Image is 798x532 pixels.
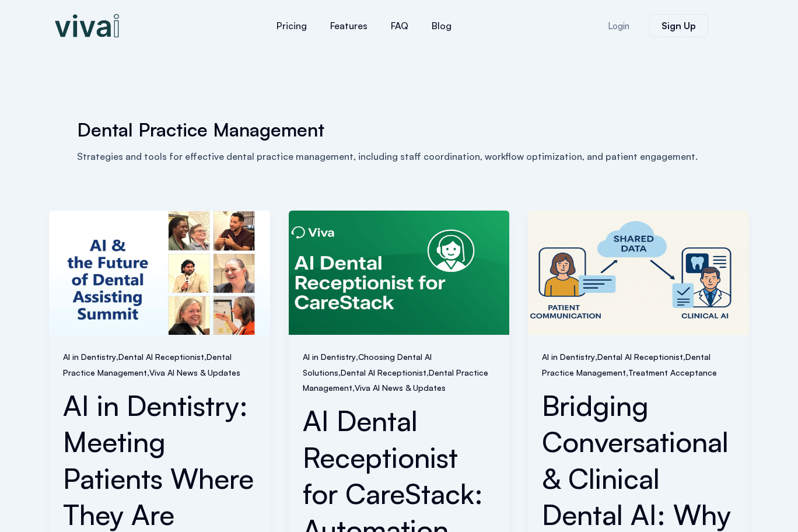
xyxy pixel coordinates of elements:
[542,352,595,362] a: AI in Dentistry
[77,149,721,164] p: Strategies and tools for effective dental practice management, including staff coordination, work...
[303,349,496,395] span: , , , ,
[289,266,510,278] a: Read: AI Dental Receptionist for CareStack: Automation That Feels Human
[265,12,318,40] a: Pricing
[303,352,356,362] a: AI in Dentistry
[594,15,643,37] a: Login
[118,352,204,362] a: Dental AI Receptionist
[542,352,710,377] a: Dental Practice Management
[195,12,533,40] nav: Menu
[63,352,116,362] a: AI in Dentistry
[63,352,232,377] a: Dental Practice Management
[149,367,240,377] a: Viva AI News & Updates
[49,266,270,278] a: Read: AI in Dentistry: Meeting Patients Where They Are
[528,266,749,278] a: Read: Bridging Conversational & Clinical Dental AI: Why Shared Data Is the Missing Link in Modern...
[63,388,254,532] a: AI in Dentistry: Meeting Patients Where They Are
[420,12,463,40] a: Blog
[661,21,696,30] span: Sign Up
[608,22,629,30] span: Login
[649,14,708,37] a: Sign Up
[628,367,717,377] a: Treatment Acceptance
[318,12,379,40] a: Features
[379,12,420,40] a: FAQ
[597,352,683,362] a: Dental AI Receptionist
[303,367,488,393] a: Dental Practice Management
[77,117,721,143] h1: Dental Practice Management
[542,349,735,380] span: , , ,
[303,352,432,377] a: Choosing Dental AI Solutions
[341,367,426,377] a: Dental AI Receptionist
[355,383,446,393] a: Viva AI News & Updates
[63,349,256,380] span: , , ,
[289,211,510,335] img: AI Dental Receptionist for CareStack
